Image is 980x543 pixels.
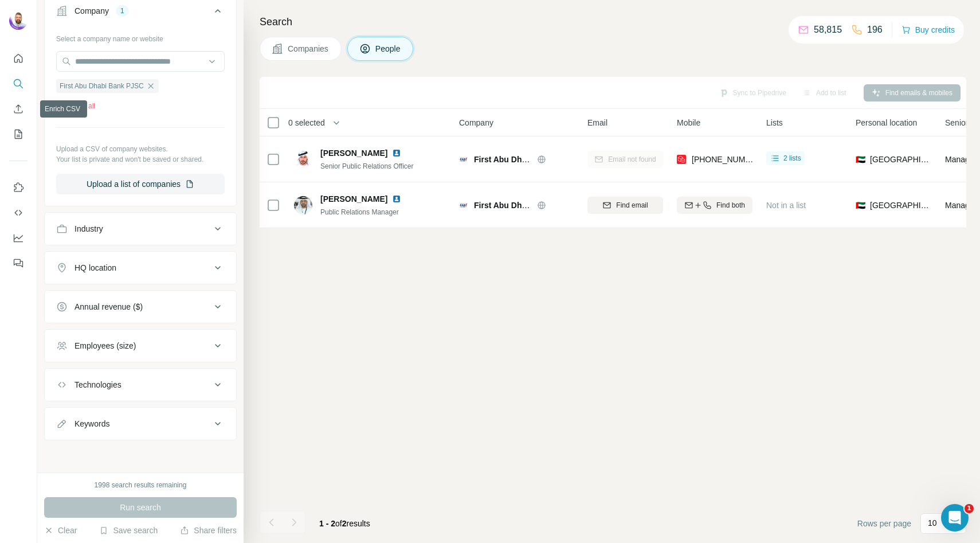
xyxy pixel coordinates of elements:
[459,201,468,210] img: Logo of First Abu Dhabi Bank PJSC
[474,155,578,164] span: First Abu Dhabi Bank PJSC
[75,5,109,17] div: Company
[928,517,937,529] p: 10
[288,117,325,128] span: 0 selected
[941,504,969,532] iframe: Intercom live chat
[9,202,28,223] button: Use Surfe API
[856,154,865,165] span: 🇦🇪
[294,150,312,169] img: Avatar
[45,371,236,399] button: Technologies
[716,200,745,210] span: Find both
[392,194,401,204] img: LinkedIn logo
[870,154,931,165] span: [GEOGRAPHIC_DATA]
[45,254,236,282] button: HQ location
[392,149,401,158] img: LinkedIn logo
[335,519,342,528] span: of
[75,223,103,235] div: Industry
[56,154,225,165] p: Your list is private and won't be saved or shared.
[320,208,399,216] span: Public Relations Manager
[116,6,129,16] div: 1
[319,519,370,528] span: results
[856,200,865,211] span: 🇦🇪
[75,301,143,312] div: Annual revenue ($)
[692,155,764,164] span: [PHONE_NUMBER]
[9,124,28,144] button: My lists
[9,228,28,248] button: Dashboard
[294,196,312,214] img: Avatar
[616,200,648,210] span: Find email
[9,99,28,119] button: Enrich CSV
[965,504,974,513] span: 1
[677,197,752,214] button: Find both
[75,418,109,429] div: Keywords
[320,162,414,170] span: Senior Public Relations Officer
[474,201,578,210] span: First Abu Dhabi Bank PJSC
[814,23,842,37] p: 58,815
[75,340,136,351] div: Employees (size)
[375,43,402,54] span: People
[180,525,237,536] button: Share filters
[856,117,917,128] span: Personal location
[320,147,387,159] span: [PERSON_NAME]
[60,81,144,91] span: First Abu Dhabi Bank PJSC
[56,29,225,44] div: Select a company name or website
[56,101,95,111] button: Clear all
[766,117,783,128] span: Lists
[56,144,225,154] p: Upload a CSV of company websites.
[45,215,236,243] button: Industry
[901,22,955,38] button: Buy credits
[677,154,686,165] img: provider prospeo logo
[44,525,77,536] button: Clear
[677,117,700,128] span: Mobile
[9,253,28,274] button: Feedback
[320,193,387,205] span: [PERSON_NAME]
[459,117,493,128] span: Company
[9,48,28,69] button: Quick start
[9,11,28,30] img: Avatar
[45,410,236,437] button: Keywords
[319,519,335,528] span: 1 - 2
[945,117,976,128] span: Seniority
[783,153,801,163] span: 2 lists
[9,177,28,198] button: Use Surfe on LinkedIn
[945,155,977,164] span: Manager
[75,262,116,274] div: HQ location
[870,200,931,211] span: [GEOGRAPHIC_DATA]
[459,155,468,164] img: Logo of First Abu Dhabi Bank PJSC
[56,174,225,194] button: Upload a list of companies
[45,293,236,321] button: Annual revenue ($)
[945,201,977,210] span: Manager
[95,480,187,490] div: 1998 search results remaining
[75,379,121,390] div: Technologies
[45,332,236,360] button: Employees (size)
[587,197,663,214] button: Find email
[9,73,28,94] button: Search
[260,14,966,30] h4: Search
[342,519,347,528] span: 2
[867,23,883,37] p: 196
[766,201,806,210] span: Not in a list
[99,525,158,536] button: Save search
[857,518,911,529] span: Rows per page
[587,117,607,128] span: Email
[288,43,330,54] span: Companies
